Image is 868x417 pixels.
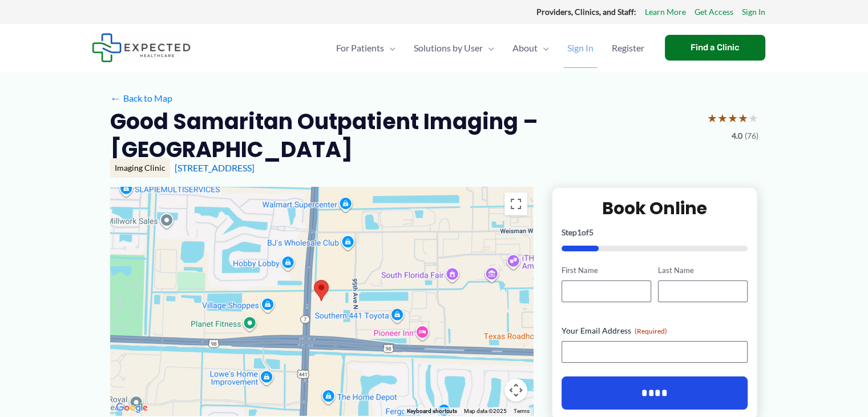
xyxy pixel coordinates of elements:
p: Step of [562,228,748,236]
span: Menu Toggle [483,28,494,68]
span: (76) [745,129,758,143]
span: Solutions by User [414,28,483,68]
a: Terms (opens in new tab) [514,408,530,414]
button: Toggle fullscreen view [504,193,527,215]
span: ★ [728,107,738,129]
a: Sign In [742,5,765,19]
a: Open this area in Google Maps (opens a new window) [113,400,151,415]
span: ★ [717,107,728,129]
a: Get Access [695,5,733,19]
a: [STREET_ADDRESS] [175,162,255,173]
a: ←Back to Map [110,90,172,107]
a: Register [603,28,653,68]
span: About [512,28,538,68]
span: 1 [577,227,582,237]
span: Menu Toggle [538,28,549,68]
span: ★ [707,107,717,129]
nav: Primary Site Navigation [327,28,653,68]
span: ★ [748,107,758,129]
a: Learn More [645,5,686,19]
span: (Required) [635,327,667,335]
a: AboutMenu Toggle [503,28,558,68]
span: Register [612,28,644,68]
span: For Patients [336,28,384,68]
span: ★ [738,107,748,129]
span: ← [110,93,121,103]
strong: Providers, Clinics, and Staff: [536,7,636,17]
label: First Name [562,265,651,276]
a: For PatientsMenu Toggle [327,28,405,68]
span: 5 [589,227,594,237]
label: Last Name [658,265,748,276]
h2: Good Samaritan Outpatient Imaging – [GEOGRAPHIC_DATA] [110,107,698,164]
span: 4.0 [732,129,742,143]
button: Keyboard shortcuts [407,407,457,415]
span: Menu Toggle [384,28,395,68]
div: Imaging Clinic [110,158,170,178]
a: Find a Clinic [665,35,765,61]
label: Your Email Address [562,325,748,336]
span: Sign In [567,28,594,68]
button: Map camera controls [504,379,527,402]
img: Google [113,400,151,415]
a: Solutions by UserMenu Toggle [405,28,503,68]
a: Sign In [558,28,603,68]
h2: Book Online [562,197,748,219]
span: Map data ©2025 [464,408,507,414]
img: Expected Healthcare Logo - side, dark font, small [92,33,191,62]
